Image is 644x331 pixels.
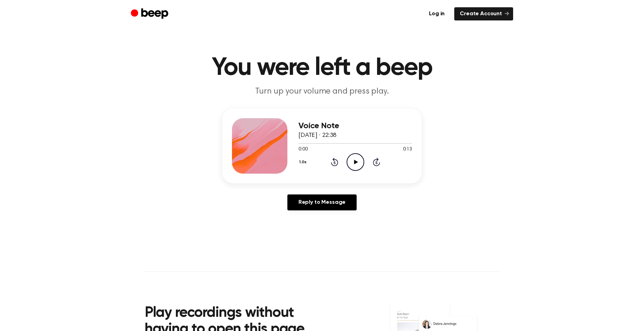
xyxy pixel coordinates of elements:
span: 0:13 [403,146,412,153]
span: [DATE] · 22:38 [298,132,337,139]
a: Log in [423,7,450,20]
h1: You were left a beep [145,55,499,80]
a: Create Account [454,7,513,20]
p: Turn up your volume and press play. [189,86,455,97]
h3: Voice Note [298,121,412,131]
a: Beep [131,7,170,21]
a: Reply to Message [287,194,357,210]
span: 0:00 [298,146,307,153]
button: 1.0x [298,156,309,168]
